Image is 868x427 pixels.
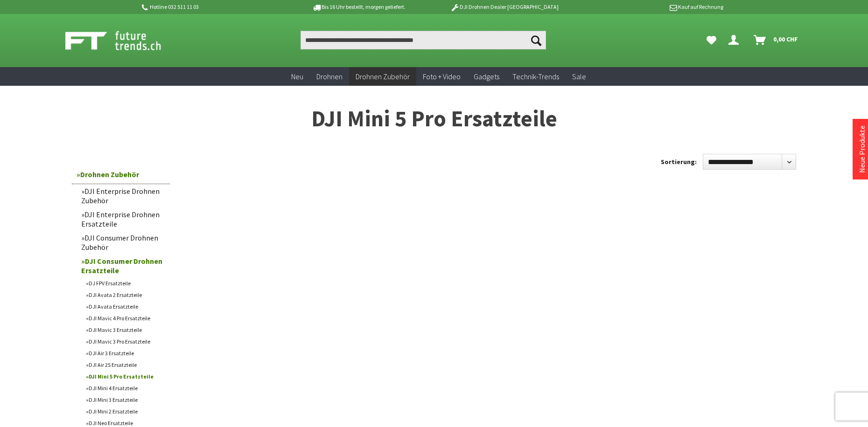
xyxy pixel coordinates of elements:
[81,277,170,289] a: DJ FPV Ersatzteile
[432,1,577,13] p: DJI Drohnen Dealer [GEOGRAPHIC_DATA]
[285,67,310,86] a: Neu
[301,31,546,49] input: Produkt, Marke, Kategorie, EAN, Artikelnummer…
[77,231,170,254] a: DJI Consumer Drohnen Zubehör
[140,1,286,13] p: Hotline 032 511 11 03
[81,324,170,336] a: DJI Mavic 3 Ersatzteile
[286,1,431,13] p: Bis 16 Uhr bestellt, morgen geliefert.
[750,31,803,49] a: Warenkorb
[67,107,801,131] h1: DJI Mini 5 Pro Ersatzteile
[416,67,467,86] a: Foto + Video
[423,72,461,81] span: Foto + Video
[81,382,170,394] a: DJI Mini 4 Ersatzteile
[81,371,170,382] a: DJI Mini 5 Pro Ersatzteile
[81,359,170,371] a: DJI Air 2S Ersatzteile
[316,72,343,81] span: Drohnen
[526,31,546,49] button: Suchen
[81,394,170,406] a: DJI Mini 3 Ersatzteile
[291,72,303,81] span: Neu
[81,336,170,347] a: DJI Mavic 3 Pro Ersatzteile
[356,72,410,81] span: Drohnen Zubehör
[702,31,721,49] a: Meine Favoriten
[81,406,170,417] a: DJI Mini 2 Ersatzteile
[572,72,586,81] span: Sale
[661,154,697,169] label: Sortierung:
[77,254,170,277] a: DJI Consumer Drohnen Ersatzteile
[506,67,566,86] a: Technik-Trends
[566,67,593,86] a: Sale
[81,301,170,312] a: DJI Avata Ersatzteile
[81,347,170,359] a: DJI Air 3 Ersatzteile
[77,207,170,231] a: DJI Enterprise Drohnen Ersatzteile
[65,29,182,52] img: Shop Futuretrends - zur Startseite wechseln
[857,125,867,173] a: Neue Produkte
[773,32,798,47] span: 0,00 CHF
[474,72,499,81] span: Gadgets
[725,31,746,49] a: Dein Konto
[77,184,170,207] a: DJI Enterprise Drohnen Zubehör
[310,67,349,86] a: Drohnen
[349,67,416,86] a: Drohnen Zubehör
[81,312,170,324] a: DJI Mavic 4 Pro Ersatzteile
[72,165,170,184] a: Drohnen Zubehör
[467,67,506,86] a: Gadgets
[577,1,723,13] p: Kauf auf Rechnung
[512,72,559,81] span: Technik-Trends
[81,289,170,301] a: DJI Avata 2 Ersatzteile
